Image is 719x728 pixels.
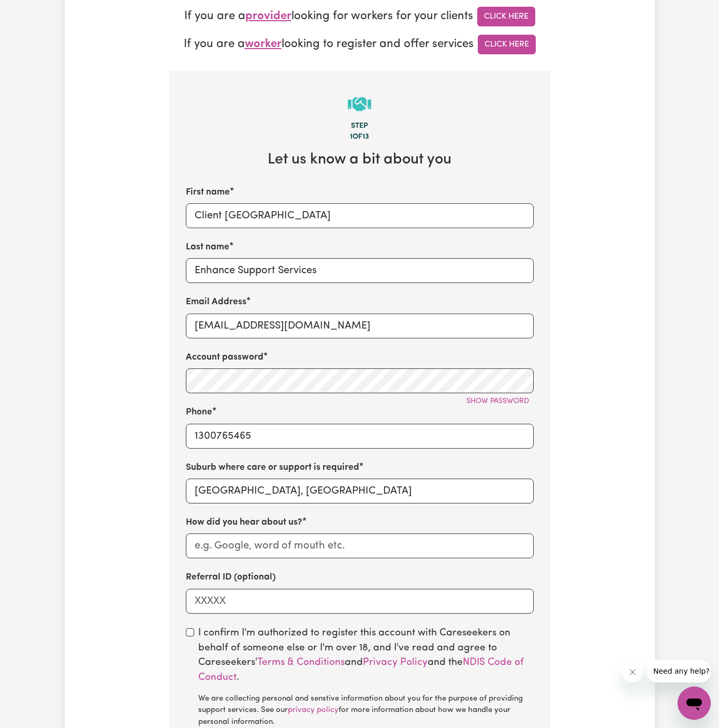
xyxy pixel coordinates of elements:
[186,258,534,283] input: e.g. Rigg
[186,461,359,474] label: Suburb where care or support is required
[186,516,302,529] label: How did you hear about us?
[245,38,282,50] span: worker
[186,533,534,558] input: e.g. Google, word of mouth etc.
[186,589,534,614] input: XXXXX
[186,241,229,254] label: Last name
[186,121,534,132] div: Step
[186,131,534,143] div: 1 of 13
[186,295,246,309] label: Email Address
[466,397,529,405] span: Show password
[186,186,230,199] label: First name
[678,687,711,720] iframe: Button to launch messaging window
[169,35,550,54] p: If you are a looking to register and offer services
[186,151,534,169] h2: Let us know a bit about you
[169,7,550,26] p: If you are a looking for workers for your clients
[186,203,534,228] input: e.g. Diana
[186,571,276,584] label: Referral ID (optional)
[186,479,534,503] input: e.g. North Bondi, New South Wales
[363,658,428,667] a: Privacy Policy
[186,424,534,449] input: e.g. 0412 345 678
[477,7,535,26] a: Click Here
[622,662,643,682] iframe: Close message
[462,393,534,409] button: Show password
[245,10,291,22] span: provider
[647,660,711,682] iframe: Message from company
[186,406,212,419] label: Phone
[257,658,345,667] a: Terms & Conditions
[288,706,339,714] a: privacy policy
[186,314,534,338] input: e.g. diana.rigg@yahoo.com.au
[478,35,536,54] a: Click Here
[186,351,263,364] label: Account password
